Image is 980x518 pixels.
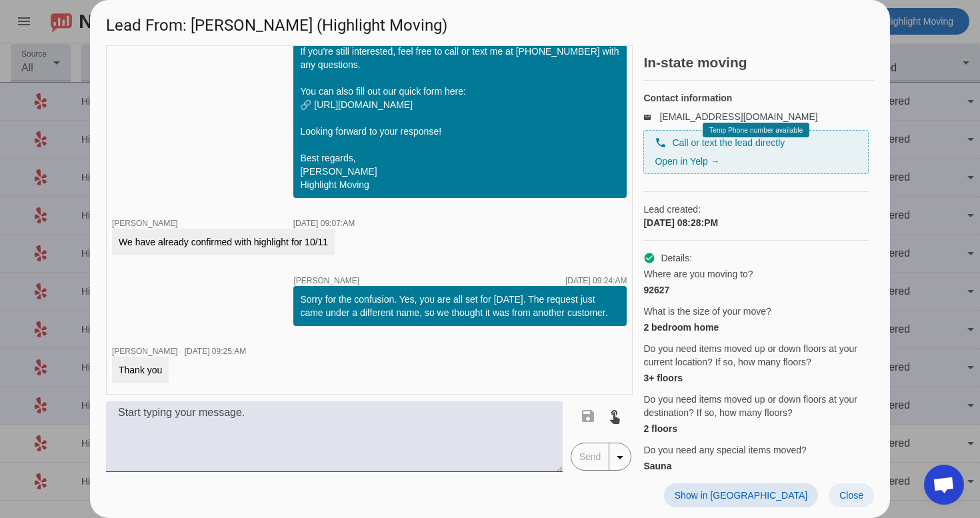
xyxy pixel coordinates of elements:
span: [PERSON_NAME] [112,347,178,356]
div: 3+ floors [643,371,869,385]
div: 2 floors [643,422,869,435]
div: We have already confirmed with highlight for 10/11 [119,235,328,249]
div: [DATE] 09:07:AM [293,219,355,227]
span: Call or text the lead directly [672,136,785,149]
h2: In-state moving [643,56,874,69]
span: [PERSON_NAME] [112,219,178,228]
mat-icon: email [643,113,659,120]
mat-icon: phone [655,137,667,149]
span: Close [839,490,863,501]
span: Lead created: [643,203,869,216]
div: 2 bedroom home [643,321,869,334]
div: [DATE] 08:28:PM [643,216,869,229]
mat-icon: check_circle [643,252,655,264]
span: Where are you moving to? [643,267,753,281]
span: What is the size of your move? [643,305,771,318]
div: 92627 [643,283,869,297]
span: Temp Phone number available [709,127,803,134]
mat-icon: arrow_drop_down [612,449,628,465]
div: Sorry for the confusion. Yes, you are all set for [DATE]. The request just came under a different... [300,293,620,319]
span: [PERSON_NAME] [293,277,359,285]
div: Open chat [924,465,964,505]
span: Details: [661,251,692,265]
button: Show in [GEOGRAPHIC_DATA] [664,483,818,507]
span: Do you need items moved up or down floors at your current location? If so, how many floors? [643,342,869,369]
span: Do you need any special items moved? [643,443,806,457]
div: [DATE] 09:25:AM [185,347,246,355]
div: Sauna [643,459,869,473]
span: Show in [GEOGRAPHIC_DATA] [675,490,807,501]
a: [EMAIL_ADDRESS][DOMAIN_NAME] [659,111,817,122]
button: Close [829,483,874,507]
div: [DATE] 09:24:AM [565,277,627,285]
div: Thank you [119,363,162,377]
mat-icon: touch_app [607,408,623,424]
h4: Contact information [643,91,869,105]
a: Open in Yelp → [655,156,719,167]
span: Do you need items moved up or down floors at your destination? If so, how many floors? [643,393,869,419]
